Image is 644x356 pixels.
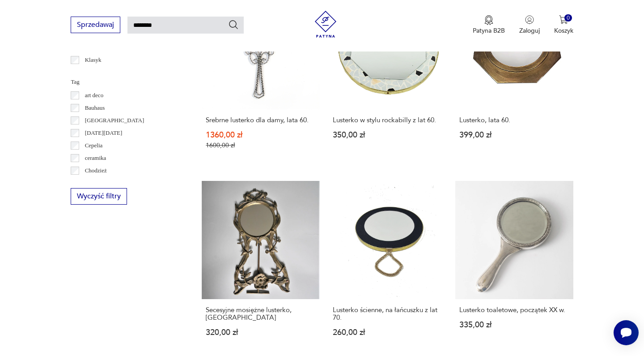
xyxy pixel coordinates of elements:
a: Lusterko toaletowe, początek XX w.Lusterko toaletowe, początek XX w.335,00 zł [455,181,573,353]
p: Cepelia [85,141,103,150]
p: 350,00 zł [333,131,442,139]
button: Wyczyść filtry [71,188,127,205]
p: 1360,00 zł [206,131,315,139]
div: 0 [564,14,572,22]
h3: Srebrne lusterko dla damy, lata 60. [206,116,315,124]
p: Bauhaus [85,103,105,113]
a: Sprzedawaj [71,22,120,29]
img: Ikona medalu [484,15,493,25]
p: [GEOGRAPHIC_DATA] [85,116,144,125]
p: Tag [71,77,180,87]
h3: Secesyjne mosiężne lusterko, [GEOGRAPHIC_DATA] [206,306,315,322]
a: Ikona medaluPatyna B2B [473,15,505,35]
a: Lusterko ścienne, na łańcuszku z lat 70.Lusterko ścienne, na łańcuszku z lat 70.260,00 zł [329,181,446,353]
p: art deco [85,90,104,100]
img: Ikona koszyka [559,15,568,24]
button: Szukaj [228,19,239,30]
h3: Lusterko toaletowe, początek XX w. [459,306,569,314]
button: Patyna B2B [473,15,505,35]
button: 0Koszyk [554,15,573,35]
p: 260,00 zł [333,329,442,336]
p: Chodzież [85,166,107,176]
p: 399,00 zł [459,131,569,139]
p: Koszyk [554,26,573,35]
p: 335,00 zł [459,321,569,329]
p: Klasyk [85,55,102,65]
p: 320,00 zł [206,329,315,336]
p: 1600,00 zł [206,142,315,149]
p: Patyna B2B [473,26,505,35]
a: Secesyjne mosiężne lusterko, FrancjaSecesyjne mosiężne lusterko, [GEOGRAPHIC_DATA]320,00 zł [202,181,319,353]
button: Zaloguj [519,15,540,35]
h3: Lusterko, lata 60. [459,116,569,124]
p: Ćmielów [85,178,106,188]
button: Sprzedawaj [71,17,120,33]
h3: Lusterko ścienne, na łańcuszku z lat 70. [333,306,442,322]
img: Patyna - sklep z meblami i dekoracjami vintage [312,11,339,38]
p: [DATE][DATE] [85,128,123,138]
h3: Lusterko w stylu rockabilly z lat 60. [333,116,442,124]
img: Ikonka użytkownika [525,15,534,24]
p: Zaloguj [519,26,540,35]
p: ceramika [85,153,106,163]
iframe: Smartsupp widget button [614,320,639,345]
